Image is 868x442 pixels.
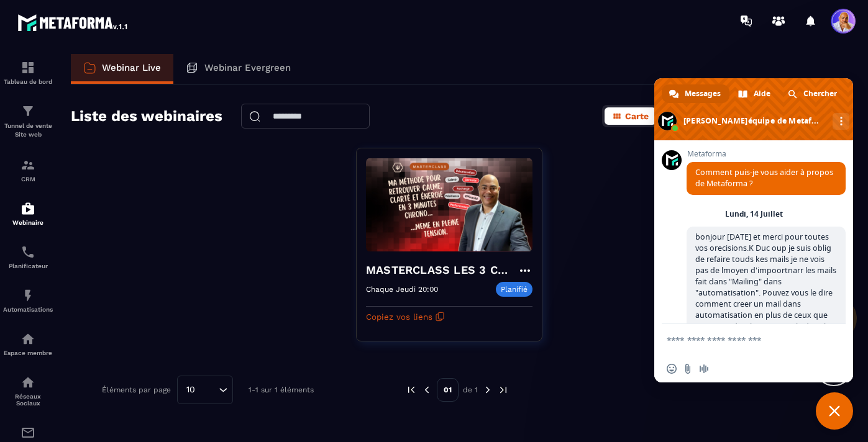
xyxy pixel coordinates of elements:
[3,306,53,313] p: Automatisations
[725,210,783,218] div: Lundi, 14 Juillet
[406,384,417,395] img: prev
[754,84,770,103] span: Aide
[177,376,233,404] div: Search for option
[21,158,35,173] img: formation
[498,384,509,395] img: next
[21,245,35,259] img: scheduler
[366,261,518,279] h4: MASTERCLASS LES 3 CLES CONCRÊTES POUR SURVIVRE MENTALEMENT
[3,393,53,407] p: Réseaux Sociaux
[482,384,493,395] img: next
[17,11,129,34] img: logo
[3,322,53,366] a: automationsautomationsEspace membre
[102,62,161,73] p: Webinar Live
[667,335,813,346] textarea: Entrez votre message...
[21,104,35,119] img: formation
[3,192,53,235] a: automationsautomationsWebinaire
[102,386,171,394] p: Éléments par page
[731,84,779,103] div: Aide
[662,84,729,103] div: Messages
[199,383,216,397] input: Search for option
[21,425,35,440] img: email
[695,232,836,376] span: bonjour [DATE] et merci pour toutes vos orecisions.K Duc oup je suis oblig de refaire touds kes m...
[21,331,35,346] img: automations
[3,122,53,139] p: Tunnel de vente Site web
[683,364,693,374] span: Envoyer un fichier
[3,263,53,269] p: Planificateur
[3,78,53,85] p: Tableau de bord
[3,94,53,148] a: formationformationTunnel de vente Site web
[71,54,173,84] a: Webinar Live
[780,84,846,103] div: Chercher
[3,51,53,94] a: formationformationTableau de bord
[685,84,721,103] span: Messages
[366,285,438,294] p: Chaque Jeudi 20:00
[3,235,53,279] a: schedulerschedulerPlanificateur
[437,378,459,402] p: 01
[3,279,53,322] a: automationsautomationsAutomatisations
[687,150,846,158] span: Metaforma
[816,392,853,430] div: Fermer le chat
[463,385,478,395] p: de 1
[3,366,53,416] a: social-networksocial-networkRéseaux Sociaux
[699,364,709,374] span: Message audio
[421,384,432,395] img: prev
[605,107,656,125] button: Carte
[496,282,532,297] p: Planifié
[3,176,53,183] p: CRM
[803,84,837,103] span: Chercher
[366,158,532,252] img: webinar-background
[625,111,649,121] span: Carte
[366,307,445,327] button: Copiez vos liens
[249,386,314,394] p: 1-1 sur 1 éléments
[695,167,833,189] span: Comment puis-je vous aider à propos de Metaforma ?
[21,60,35,75] img: formation
[3,219,53,226] p: Webinaire
[71,104,222,129] h2: Liste des webinaires
[21,201,35,216] img: automations
[833,113,849,130] div: Autres canaux
[21,375,35,390] img: social-network
[3,350,53,356] p: Espace membre
[182,383,199,397] span: 10
[667,364,677,374] span: Insérer un emoji
[204,62,291,73] p: Webinar Evergreen
[3,148,53,192] a: formationformationCRM
[21,288,35,303] img: automations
